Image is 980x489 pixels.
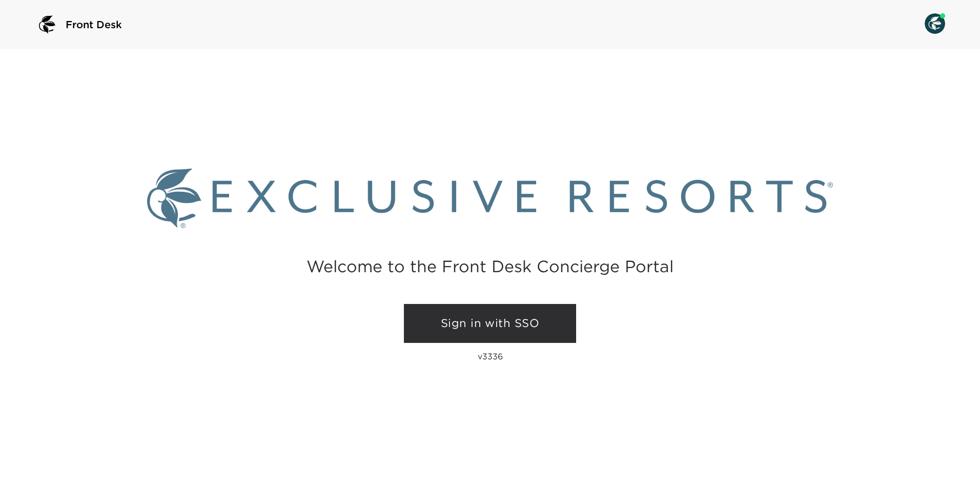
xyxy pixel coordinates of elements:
[404,304,576,343] a: Sign in with SSO
[478,351,503,361] p: v3336
[66,17,122,32] span: Front Desk
[925,13,945,34] img: User
[307,258,673,274] h2: Welcome to the Front Desk Concierge Portal
[35,12,59,37] img: logo
[147,169,833,228] img: Exclusive Resorts logo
